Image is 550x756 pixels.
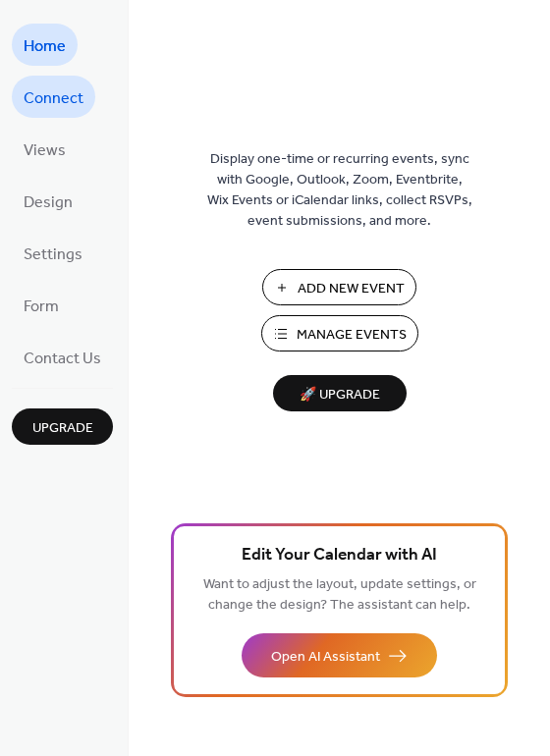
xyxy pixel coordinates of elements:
[12,128,78,170] a: Views
[24,344,101,374] span: Contact Us
[12,180,84,222] a: Design
[24,292,59,322] span: Form
[262,269,416,305] button: Add New Event
[285,382,395,408] span: 🚀 Upgrade
[273,375,407,411] button: 🚀 Upgrade
[24,135,66,166] span: Views
[297,325,407,346] span: Manage Events
[12,232,94,274] a: Settings
[203,571,476,619] span: Want to adjust the layout, update settings, or change the design? The assistant can help.
[12,284,71,326] a: Form
[12,336,113,378] a: Contact Us
[12,408,113,445] button: Upgrade
[207,149,472,232] span: Display one-time or recurring events, sync with Google, Outlook, Zoom, Eventbrite, Wix Events or ...
[271,647,380,668] span: Open AI Assistant
[12,76,95,118] a: Connect
[242,542,437,569] span: Edit Your Calendar with AI
[24,240,82,270] span: Settings
[261,315,418,351] button: Manage Events
[242,633,437,677] button: Open AI Assistant
[24,31,66,62] span: Home
[24,188,73,218] span: Design
[12,24,78,66] a: Home
[32,418,93,439] span: Upgrade
[24,83,83,114] span: Connect
[298,279,405,299] span: Add New Event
